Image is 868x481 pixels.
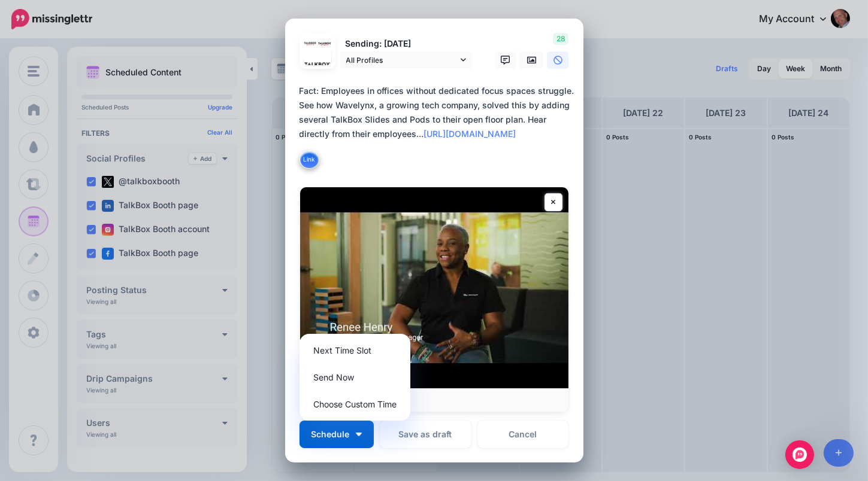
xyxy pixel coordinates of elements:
[300,151,319,169] button: Link
[317,36,332,51] img: 316427901_690394202382661_8594002796986416979_n-bsa138958.jpg
[303,51,332,80] img: At1vljg2-80312.jpg
[304,339,406,362] a: Next Time Slot
[300,334,410,421] div: Schedule
[346,54,458,66] span: All Profiles
[300,421,374,448] button: Schedule
[553,33,568,45] span: 28
[312,395,557,406] p: [DOMAIN_NAME]
[380,421,471,448] button: Save as draft
[356,433,362,436] img: arrow-down-white.png
[304,392,406,416] a: Choose Custom Time
[304,366,406,389] a: Send Now
[303,36,317,51] img: 312341136_626449155750122_1105897283474418130_n-bsa138957.jpg
[785,440,814,469] div: Open Intercom Messenger
[340,51,472,69] a: All Profiles
[300,84,575,156] div: Fact: Employees in offices without dedicated focus spaces struggle. See how Wavelynx, a growing t...
[477,421,569,448] a: Cancel
[311,430,350,439] span: Schedule
[340,37,472,51] p: Sending: [DATE]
